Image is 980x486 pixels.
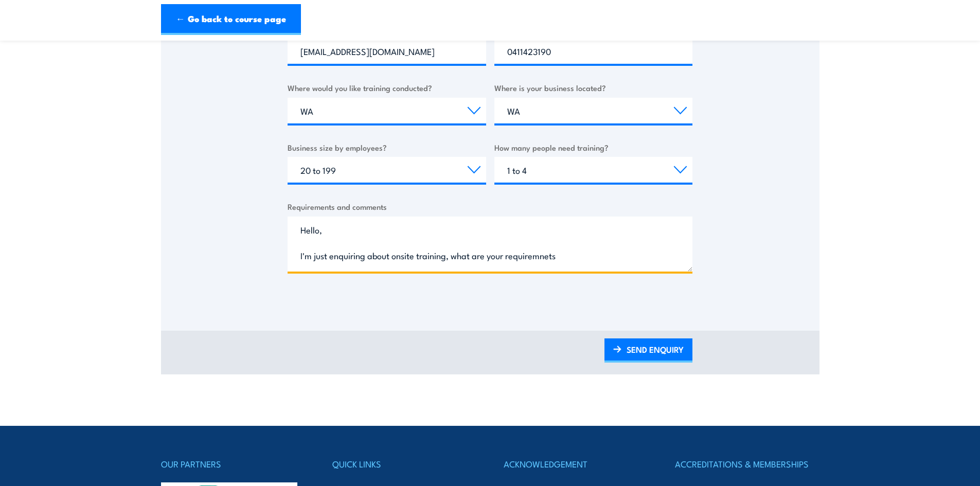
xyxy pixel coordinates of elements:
[332,457,476,471] h4: QUICK LINKS
[675,457,819,471] h4: ACCREDITATIONS & MEMBERSHIPS
[288,201,692,212] label: Requirements and comments
[161,4,301,35] a: ← Go back to course page
[604,338,692,363] a: SEND ENQUIRY
[288,82,486,94] label: Where would you like training conducted?
[504,457,648,471] h4: ACKNOWLEDGEMENT
[494,82,693,94] label: Where is your business located?
[494,141,693,153] label: How many people need training?
[288,141,486,153] label: Business size by employees?
[161,457,305,471] h4: OUR PARTNERS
